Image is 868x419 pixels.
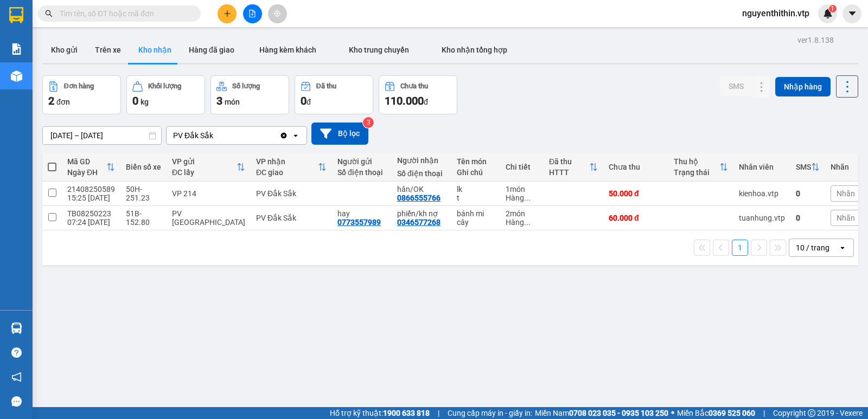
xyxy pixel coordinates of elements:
span: Cung cấp máy in - giấy in: [448,407,532,419]
div: phiến/kh nợ [397,209,446,218]
span: ... [524,218,531,227]
span: Hàng kèm khách [259,46,316,54]
th: Toggle SortBy [668,153,733,182]
span: notification [11,372,22,382]
div: PV Đắk Sắk [256,189,327,198]
span: Miền Bắc [677,407,755,419]
div: Nhân viên [739,163,785,171]
span: kg [141,98,149,106]
span: 3 [216,94,222,107]
div: bánh mi [457,209,495,218]
button: Nhập hàng [775,77,831,96]
span: Miền Nam [535,407,668,419]
button: Trên xe [86,37,130,63]
div: 51B-152.80 [126,209,161,227]
div: Thu hộ [674,157,719,166]
div: Số điện thoại [397,169,446,178]
div: Số điện thoại [337,168,386,177]
div: Đơn hàng [64,82,94,90]
span: message [11,396,22,407]
input: Select a date range. [43,127,161,144]
div: 0346577268 [397,218,441,227]
div: VP 214 [172,189,245,198]
button: plus [218,4,237,23]
span: Nhãn [837,214,855,222]
div: HTTT [549,168,589,177]
div: kienhoa.vtp [739,189,785,198]
span: 110.000 [385,94,424,107]
button: Kho gửi [42,37,86,63]
div: hân/OK [397,185,446,194]
div: 10 / trang [796,242,829,253]
span: 0 [301,94,307,107]
div: Ngày ĐH [67,168,106,177]
div: Chi tiết [506,163,538,171]
div: PV [GEOGRAPHIC_DATA] [172,209,245,227]
span: Kho nhận tổng hợp [442,46,507,54]
div: Hàng thông thường [506,218,538,227]
div: cây [457,218,495,227]
div: 07:24 [DATE] [67,218,115,227]
button: 1 [732,240,748,256]
button: file-add [243,4,262,23]
div: lk [457,185,495,194]
div: ver 1.8.138 [797,34,834,46]
button: Đã thu0đ [295,75,373,114]
div: Đã thu [549,157,589,166]
button: Chưa thu110.000đ [379,75,457,114]
div: 0773557989 [337,218,381,227]
div: Chưa thu [400,82,428,90]
div: 1 món [506,185,538,194]
button: SMS [720,76,752,96]
sup: 3 [363,117,374,128]
div: 2 món [506,209,538,218]
span: caret-down [847,9,857,18]
div: 15:25 [DATE] [67,194,115,202]
div: Số lượng [232,82,260,90]
div: SMS [796,163,811,171]
th: Toggle SortBy [251,153,332,182]
div: 0 [796,189,820,198]
input: Tìm tên, số ĐT hoặc mã đơn [60,8,188,20]
div: Hàng thông thường [506,194,538,202]
span: ⚪️ [671,411,674,415]
div: 60.000 đ [609,214,663,222]
th: Toggle SortBy [62,153,120,182]
img: warehouse-icon [11,70,22,82]
button: aim [268,4,287,23]
svg: Clear value [279,131,288,140]
div: t [457,194,495,202]
span: search [45,10,53,17]
div: Người gửi [337,157,386,166]
div: hay [337,209,386,218]
span: đ [307,98,311,106]
div: VP gửi [172,157,237,166]
div: TB08250223 [67,209,115,218]
div: Khối lượng [148,82,181,90]
img: solution-icon [11,43,22,55]
button: Số lượng3món [210,75,289,114]
span: đ [424,98,428,106]
span: 2 [48,94,54,107]
span: 1 [831,5,834,12]
strong: 0708 023 035 - 0935 103 250 [569,409,668,417]
span: 0 [132,94,138,107]
div: Tên món [457,157,495,166]
th: Toggle SortBy [790,153,825,182]
span: copyright [808,409,815,417]
strong: 0369 525 060 [709,409,755,417]
span: nguyenthithin.vtp [733,7,818,20]
sup: 1 [829,5,837,12]
div: PV Đắk Sắk [173,130,213,141]
div: 50H-251.23 [126,185,161,202]
img: logo-vxr [9,7,23,23]
button: Khối lượng0kg [126,75,205,114]
button: Hàng đã giao [180,37,243,63]
span: file-add [248,10,256,17]
div: 50.000 đ [609,189,663,198]
div: PV Đắk Sắk [256,214,327,222]
span: món [225,98,240,106]
button: caret-down [843,4,861,23]
input: Selected PV Đắk Sắk. [214,130,215,141]
div: Biển số xe [126,163,161,171]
